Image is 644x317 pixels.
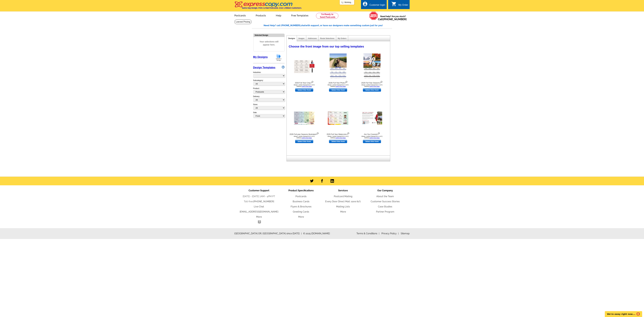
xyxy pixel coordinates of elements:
[242,7,302,9] h4: Same Day Design, Print, & Mail Postcards. Over 1 Million Customers.
[291,205,311,208] a: Flyers & Brochures
[234,4,302,9] a: Same Day Design, Print, & Mail Postcards. Over 1 Million Customers.
[322,80,354,84] div: 2026 Full Year Photo
[256,215,262,218] a: More
[336,137,346,139] a: USPS First Class
[253,111,285,118] div: Side:
[289,45,364,48] span: Choose the front image from our top selling templates
[380,80,383,83] img: view design details
[256,37,282,49] span: Your selections will appear here.
[295,140,313,143] a: use this design
[391,1,397,7] i: shopping_cart
[254,205,264,208] a: Live Chat
[275,54,282,61] img: upload-design
[322,136,354,139] div: Shown: Jumbo Postcard (5.5 x 8.5") Delivery:
[378,18,407,21] span: Call
[378,205,392,208] a: Case Studies
[288,189,314,192] span: Product Specifications
[363,53,381,80] img: 2026 Full Year Seasons
[398,4,408,8] div: My Order
[295,195,307,198] a: Postcards
[401,232,410,235] a: Sitemap
[356,132,388,136] div: Are You Covered
[288,80,320,84] div: 2026 Full Year Crisp
[288,132,320,136] div: 2026 Full year Seasons Illustrated
[336,205,350,208] a: Mailing Lists
[340,210,346,213] a: More
[369,86,380,87] a: USPS First Class
[253,66,275,69] a: Design Templates
[293,200,309,203] a: Business Cards
[345,80,348,83] img: view design details
[334,195,352,198] a: Postcard Mailing
[288,84,320,87] div: Shown: Jumbo Postcard (5.5 x 8.5") Delivery:
[253,56,268,58] a: My Designs
[329,88,347,92] a: use this design
[295,88,313,92] a: use this design
[302,137,312,139] a: USPS First Class
[230,12,250,19] a: Postcards
[264,24,392,27] div: Need Help? call [PHONE_NUMBER], with support, or have our designers make something custom just fo...
[376,195,394,198] a: About the Team
[338,189,348,192] span: Services
[288,37,295,39] a: Designs
[383,18,407,21] a: [PHONE_NUMBER]
[301,24,305,27] span: chat
[271,12,286,19] a: Help
[249,189,269,192] span: Customer Support
[316,132,319,135] img: view design details
[362,112,382,125] img: Are You Covered
[308,37,317,39] a: Addresses
[376,210,394,213] a: Partner Program
[378,15,408,21] span: Need help? Are you stuck?
[302,86,312,87] a: USPS First Class
[371,200,400,203] a: Customer Success Stories
[234,232,302,235] span: [GEOGRAPHIC_DATA] OR, [GEOGRAPHIC_DATA] since [DATE]
[288,136,320,139] div: Shown: Jumbo Postcard (5.5 x 8.5") Delivery:
[251,12,271,19] a: Products
[253,200,274,203] a: [PHONE_NUMBER]
[328,111,348,125] img: 2026 Full Year Watercolor
[391,3,408,7] a: shopping_cart My Order
[362,1,368,7] i: account_circle
[356,136,388,139] div: Shown: Jumbo Postcard (5.5 x 8.5") Delivery:
[377,132,380,135] img: view design details
[369,137,380,139] a: USPS First Class
[338,37,346,39] a: My Orders
[298,215,304,218] a: More
[369,12,378,20] img: help
[253,103,285,111] div: Sizes:
[322,132,354,136] div: 2026 Full Year Watercolor
[253,87,285,95] div: Product:
[381,232,399,235] a: Privacy Policy
[356,84,388,87] div: Shown: Jumbo Postcard (5.5 x 8.5") Delivery:
[311,80,314,83] img: view design details
[254,34,284,37] div: Selected Design
[238,200,280,203] li: Toll-free:
[369,4,385,8] div: Customer login
[377,189,393,192] span: Our Company
[342,1,344,3] img: loading...
[303,232,330,235] span: © 2025 [DOMAIN_NAME]
[298,37,304,39] a: Images
[253,79,285,87] div: Subcategory:
[363,88,381,92] a: use this design
[336,86,346,87] a: USPS First Class
[287,12,313,19] a: Free Templates
[362,3,385,7] a: account_circle Customer login
[238,195,280,198] li: [DATE] - [DATE] 7AM - 4PM PT
[347,132,349,135] img: view design details
[330,53,347,80] img: 2026 Full Year Photo
[356,80,388,84] div: 2026 Full Year Seasons
[363,140,381,143] a: use this design
[294,112,314,125] img: 2026 Full year Seasons Illustrated
[293,210,309,213] a: Greeting Cards
[329,140,347,143] a: use this design
[253,95,285,103] div: Delivery:
[240,210,278,213] a: [EMAIL_ADDRESS][DOMAIN_NAME]
[294,60,314,73] img: 2026 Full Year Crisp
[325,200,361,203] a: Every Door Direct Mail: save 81%
[282,66,285,69] img: design-wizard-help-icon.png
[603,308,644,317] iframe: LiveChat chat widget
